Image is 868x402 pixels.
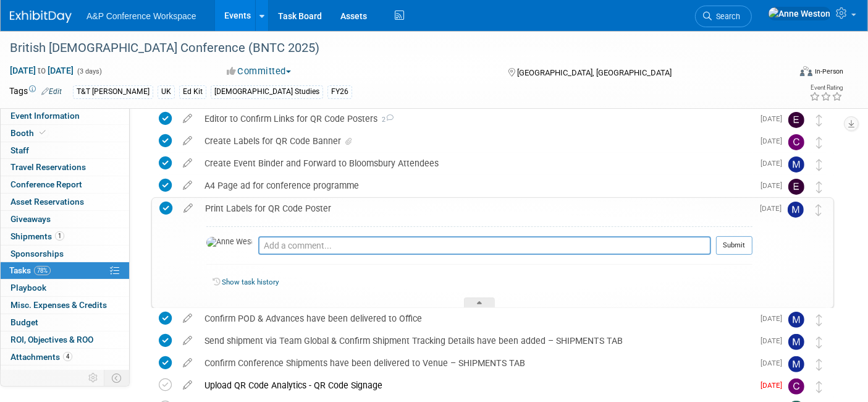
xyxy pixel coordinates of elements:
span: Travel Reservations [11,162,86,172]
span: A&P Conference Workspace [86,11,196,21]
img: Anne Weston [206,237,252,248]
img: Matt Hambridge [788,356,804,372]
a: Giveaways [1,211,129,228]
span: 1 [55,231,64,241]
span: [GEOGRAPHIC_DATA], [GEOGRAPHIC_DATA] [517,68,672,77]
div: T&T [PERSON_NAME] [73,85,153,98]
div: British [DEMOGRAPHIC_DATA] Conference (BNTC 2025) [6,37,772,59]
span: Event Information [11,111,80,121]
a: ROI, Objectives & ROO [1,331,129,348]
span: 78% [34,266,51,275]
i: Move task [816,114,822,126]
img: Emma Chonofsky [788,179,804,195]
img: Matt Hambridge [788,202,804,218]
a: Search [695,6,752,27]
div: Event Format [720,64,843,83]
span: Tasks [9,265,51,275]
i: Booth reservation complete [40,129,46,136]
a: Shipments1 [1,228,129,245]
td: Personalize Event Tab Strip [83,370,104,386]
i: Move task [816,381,822,393]
div: [DEMOGRAPHIC_DATA] Studies [211,85,323,98]
i: Move task [815,204,822,216]
td: Toggle Event Tabs [104,370,130,386]
span: Staff [11,145,29,155]
span: Budget [11,317,38,327]
a: edit [177,158,198,169]
div: Create Event Binder and Forward to Bloomsbury Attendees [198,153,753,174]
span: Search [712,12,740,21]
a: Edit [41,87,62,96]
div: Print Labels for QR Code Poster [199,198,752,219]
a: Budget [1,314,129,331]
span: 4 [63,352,72,361]
i: Move task [816,359,822,370]
a: edit [177,357,198,369]
div: Create Labels for QR Code Banner [198,130,753,152]
i: Move task [816,181,822,193]
i: Move task [816,137,822,148]
img: Matt Hambridge [788,334,804,350]
span: to [36,66,48,75]
span: Sponsorships [11,249,64,259]
a: Tasks78% [1,262,129,279]
i: Move task [816,159,822,171]
a: Event Information [1,108,129,124]
div: Event Rating [809,85,843,91]
a: Booth [1,125,129,142]
span: [DATE] [761,336,788,345]
a: Travel Reservations [1,159,129,176]
div: A4 Page ad for conference programme [198,175,753,196]
div: Send shipment via Team Global & Confirm Shipment Tracking Details have been added – SHIPMENTS TAB [198,330,753,351]
td: Tags [9,85,62,99]
a: edit [177,380,198,391]
span: Asset Reservations [11,197,84,207]
a: edit [177,313,198,324]
span: [DATE] [761,137,788,145]
div: In-Person [814,67,843,76]
div: Ed Kit [179,85,206,98]
a: Sponsorships [1,246,129,262]
span: 2 [377,116,394,124]
button: Committed [222,65,296,78]
a: edit [177,335,198,346]
span: Conference Report [11,179,82,189]
a: more [1,366,129,382]
span: more [8,369,28,378]
img: Format-Inperson.png [800,66,812,76]
span: Giveaways [11,214,51,224]
a: edit [177,203,199,214]
span: [DATE] [760,204,788,213]
a: Show task history [222,278,279,286]
a: Asset Reservations [1,194,129,210]
img: Matt Hambridge [788,156,804,173]
div: Confirm POD & Advances have been delivered to Office [198,308,753,329]
a: edit [177,135,198,147]
img: Matt Hambridge [788,312,804,328]
button: Submit [716,236,752,255]
img: Christine Ritchlin [788,378,804,395]
span: ROI, Objectives & ROO [11,335,93,344]
span: [DATE] [761,314,788,323]
span: [DATE] [DATE] [9,65,74,76]
img: Emma Chonofsky [788,112,804,128]
a: Attachments4 [1,349,129,366]
span: [DATE] [761,359,788,367]
div: UK [158,85,175,98]
span: (3 days) [76,67,102,75]
span: [DATE] [761,114,788,123]
i: Move task [816,336,822,348]
a: edit [177,113,198,124]
div: Editor to Confirm Links for QR Code Posters [198,108,753,129]
div: Confirm Conference Shipments have been delivered to Venue – SHIPMENTS TAB [198,353,753,374]
div: FY26 [327,85,352,98]
span: [DATE] [761,159,788,168]
a: Staff [1,142,129,159]
span: Misc. Expenses & Credits [11,300,107,310]
img: ExhibitDay [10,11,72,23]
span: [DATE] [761,381,788,390]
span: Playbook [11,283,46,293]
span: Shipments [11,231,64,241]
span: [DATE] [761,181,788,190]
a: Misc. Expenses & Credits [1,297,129,314]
